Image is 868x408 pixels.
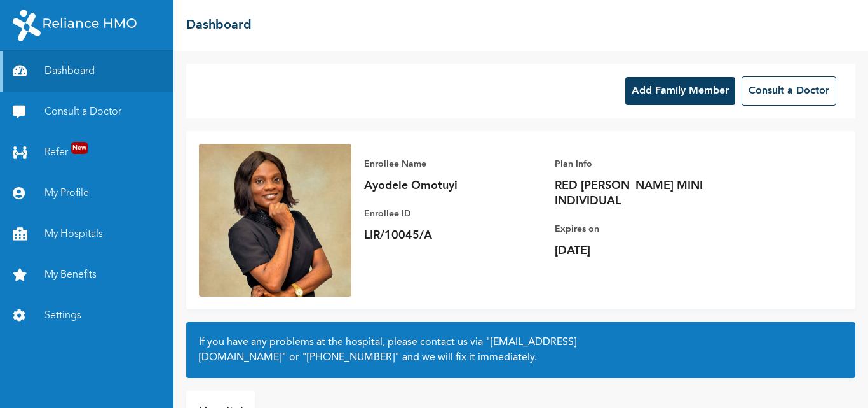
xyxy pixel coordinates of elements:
p: RED [PERSON_NAME] MINI INDIVIDUAL [555,178,733,209]
p: Enrollee ID [364,206,542,222]
h2: Dashboard [186,16,252,35]
p: LIR/10045/A [364,228,542,243]
p: Plan Info [555,157,733,172]
p: Enrollee Name [364,157,542,172]
span: New [71,142,88,154]
img: RelianceHMO's Logo [13,10,137,41]
a: "[PHONE_NUMBER]" [302,353,400,363]
p: [DATE] [555,243,733,258]
p: Ayodele Omotuyi [364,178,542,193]
h2: If you have any problems at the hospital, please contact us via or and we will fix it immediately. [199,335,843,365]
p: Expires on [555,222,733,237]
button: Add Family Member [625,77,735,105]
button: Consult a Doctor [742,76,836,106]
img: Enrollee [199,144,351,297]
